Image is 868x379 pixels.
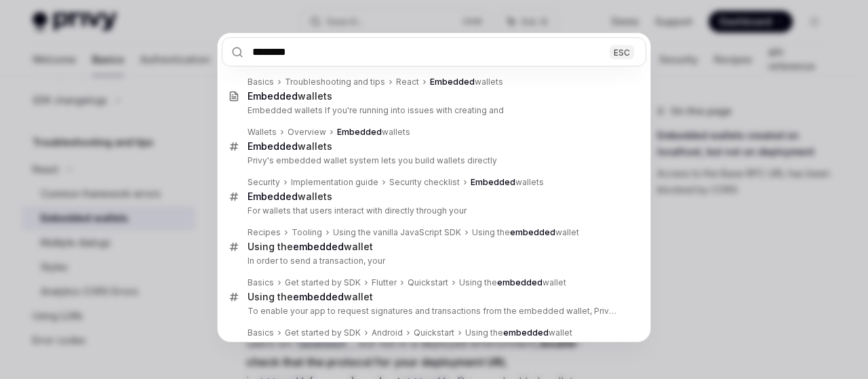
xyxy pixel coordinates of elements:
div: Implementation guide [291,177,378,188]
div: Quickstart [414,327,454,338]
div: Android [372,327,403,338]
div: Overview [288,127,326,138]
div: wallets [337,127,410,138]
div: Basics [248,277,274,288]
div: Using the vanilla JavaScript SDK [333,227,461,238]
div: Flutter [372,277,397,288]
div: Using the wallet [248,241,373,253]
b: Embedded [248,140,298,152]
div: Recipes [248,227,281,238]
div: Basics [248,77,274,87]
div: Using the wallet [465,327,572,338]
b: Embedded [248,90,298,102]
p: To enable your app to request signatures and transactions from the embedded wallet, Privy Ethereum [248,306,618,317]
b: embedded [293,291,344,302]
b: embedded [293,241,344,252]
b: embedded [510,227,555,237]
b: Embedded [430,77,475,87]
div: Security checklist [389,177,460,188]
div: Using the wallet [248,291,373,303]
div: wallets [471,177,544,188]
b: Embedded [471,177,515,187]
div: Get started by SDK [285,277,361,288]
p: Embedded wallets If you're running into issues with creating and [248,105,618,116]
div: Security [248,177,280,188]
div: ESC [610,45,634,59]
div: Get started by SDK [285,327,361,338]
div: wallets [248,191,332,203]
div: Using the wallet [248,341,373,353]
b: embedded [497,277,542,287]
div: Basics [248,327,274,338]
p: In order to send a transaction, your [248,256,618,266]
div: wallets [248,140,332,153]
p: For wallets that users interact with directly through your [248,205,618,216]
b: embedded [293,341,344,353]
div: wallets [430,77,503,87]
b: Embedded [248,191,298,202]
div: Quickstart [408,277,448,288]
b: embedded [503,327,549,338]
div: Using the wallet [472,227,579,238]
p: Privy's embedded wallet system lets you build wallets directly [248,155,618,166]
div: Troubleshooting and tips [285,77,385,87]
div: wallets [248,90,332,102]
div: Wallets [248,127,277,138]
div: Tooling [292,227,322,238]
div: React [396,77,419,87]
b: Embedded [337,127,382,137]
div: Using the wallet [459,277,566,288]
